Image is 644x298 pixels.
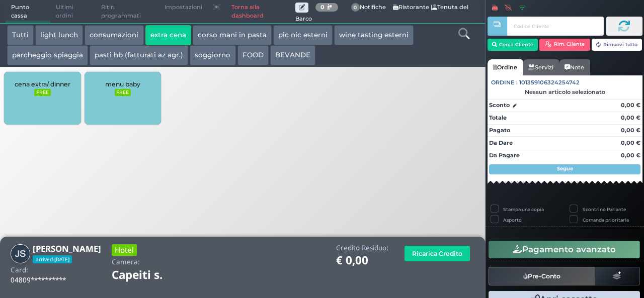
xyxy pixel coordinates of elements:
button: extra cena [145,25,191,45]
input: Codice Cliente [507,17,603,36]
h4: Credito Residuo: [336,244,388,252]
strong: 0,00 € [621,127,640,134]
span: menu baby [105,80,140,88]
h4: Card: [11,266,28,274]
small: FREE [34,89,50,96]
small: FREE [115,89,131,96]
span: Ritiri programmati [96,1,159,23]
span: 0 [351,3,360,12]
button: corso mani in pasta [193,25,272,45]
strong: 0,00 € [621,152,640,159]
a: Ordine [488,59,523,75]
div: Nessun articolo selezionato [488,88,642,95]
span: cena extra/ dinner [15,80,70,88]
a: Note [559,59,590,75]
strong: Da Pagare [489,152,520,159]
span: 101359106324254742 [519,78,580,87]
label: Scontrino Parlante [583,206,626,213]
button: Ricarica Credito [405,246,470,261]
strong: Da Dare [489,139,513,146]
label: Asporto [503,217,522,223]
button: consumazioni [85,25,143,45]
button: pic nic esterni [273,25,333,45]
strong: Pagato [489,127,510,134]
h4: Camera: [112,258,140,266]
button: parcheggio spiaggia [7,45,88,65]
label: Comanda prioritaria [583,217,629,223]
button: pasti hb (fatturati az agr.) [90,45,188,65]
button: Cerca Cliente [488,39,538,51]
strong: Sconto [489,101,510,110]
img: Jorg Schalda [11,244,30,264]
a: Torna alla dashboard [225,1,295,23]
button: Tutti [7,25,34,45]
button: BEVANDE [270,45,315,65]
strong: 0,00 € [621,114,640,121]
b: [PERSON_NAME] [33,243,101,254]
span: arrived-[DATE] [33,255,72,263]
h3: Hotel [112,244,137,256]
span: Impostazioni [159,1,208,15]
button: wine tasting esterni [334,25,414,45]
button: FOOD [237,45,269,65]
b: 0 [320,4,325,11]
button: Pre-Conto [489,267,595,285]
button: soggiorno [190,45,235,65]
span: Ordine : [491,78,518,87]
button: Pagamento avanzato [489,241,640,258]
label: Stampa una copia [503,206,544,213]
h1: € 0,00 [336,254,388,267]
a: Servizi [523,59,559,75]
button: light lunch [35,25,83,45]
button: Rimuovi tutto [592,39,642,51]
button: Rim. Cliente [539,39,590,51]
h1: Capeiti s. [112,269,191,281]
strong: Totale [489,114,507,121]
span: Punto cassa [6,1,50,23]
span: Ultimi ordini [50,1,96,23]
strong: 0,00 € [621,139,640,146]
strong: 0,00 € [621,102,640,109]
strong: Segue [557,165,573,172]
